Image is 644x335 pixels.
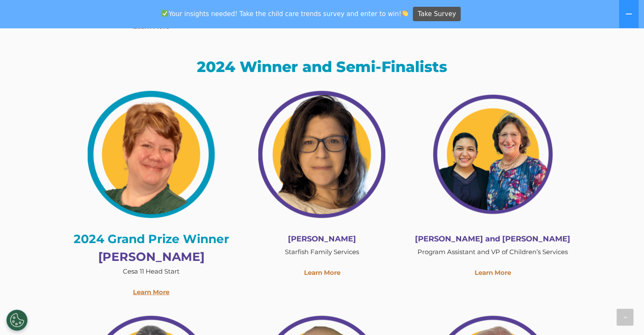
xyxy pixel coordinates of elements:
img: ✅ [162,10,168,17]
p: Cesa 11 Head Start [72,266,230,277]
span: [PERSON_NAME] and [PERSON_NAME] [415,234,570,244]
span: [PERSON_NAME] [98,249,205,264]
p: Program Assistant and VP of Children’s Services [414,247,572,257]
img: march-winner-circle [429,91,556,218]
a: Learn More [475,269,511,277]
span: [PERSON_NAME] [288,234,356,244]
span: Your insights needed! Take the child care trends survey and enter to win! [158,6,412,22]
a: Take Survey [413,7,461,22]
span: Take Survey [418,7,456,22]
a: Learn More [133,288,169,296]
span: 2024 Winner and Semi-Finalists [197,58,447,76]
img: january_winner_stephanie_mikulski [258,91,385,218]
button: Cookies Settings [6,310,28,331]
img: 👏 [402,10,408,17]
img: brandi-warner-web [88,91,215,218]
p: Starfish Family Services [243,247,401,257]
span: 2024 Grand Prize Winner [74,232,229,246]
a: Learn More [304,269,340,277]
